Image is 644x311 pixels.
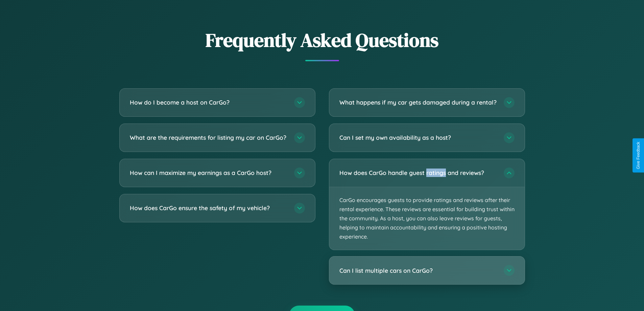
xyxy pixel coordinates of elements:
h3: How do I become a host on CarGo? [130,98,287,107]
h3: Can I set my own availability as a host? [339,133,497,142]
div: Give Feedback [636,142,641,169]
h3: How does CarGo ensure the safety of my vehicle? [130,204,287,212]
h3: How can I maximize my earnings as a CarGo host? [130,169,287,177]
h3: What are the requirements for listing my car on CarGo? [130,133,287,142]
p: CarGo encourages guests to provide ratings and reviews after their rental experience. These revie... [329,187,525,250]
h2: Frequently Asked Questions [119,27,525,53]
h3: What happens if my car gets damaged during a rental? [339,98,497,107]
h3: Can I list multiple cars on CarGo? [339,266,497,275]
h3: How does CarGo handle guest ratings and reviews? [339,169,497,177]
